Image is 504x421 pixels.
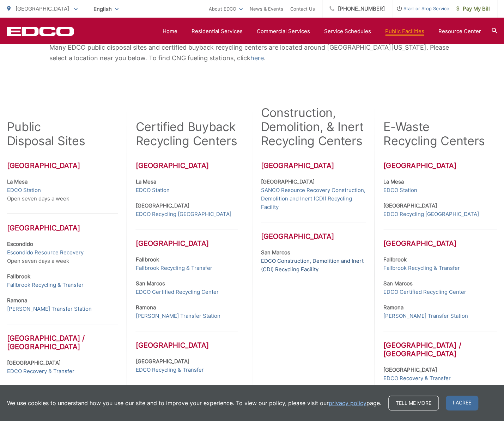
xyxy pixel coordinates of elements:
h3: [GEOGRAPHIC_DATA] [383,161,497,170]
a: Fallbrook Recycling & Transfer [383,264,460,272]
h3: [GEOGRAPHIC_DATA] [7,213,118,232]
a: [PERSON_NAME] Transfer Station [135,312,220,320]
a: [PERSON_NAME] Transfer Station [383,312,468,320]
strong: [GEOGRAPHIC_DATA] [383,202,437,209]
strong: La Mesa [135,178,156,185]
p: We use cookies to understand how you use our site and to improve your experience. To view our pol... [7,399,381,407]
a: privacy policy [329,399,366,407]
a: EDCO Certified Recycling Center [135,288,218,296]
h3: [GEOGRAPHIC_DATA] / [GEOGRAPHIC_DATA] [7,324,118,351]
strong: San Marcos [261,249,290,256]
h2: Construction, Demolition, & Inert Recycling Centers [261,106,365,148]
a: Contact Us [290,5,315,13]
h3: [GEOGRAPHIC_DATA] [135,331,238,349]
p: Open seven days a week [7,178,118,203]
a: [PERSON_NAME] Transfer Station [7,305,92,313]
strong: La Mesa [383,178,404,185]
a: About EDCO [209,5,243,13]
a: EDCO Station [7,186,41,194]
strong: [GEOGRAPHIC_DATA] [135,202,189,209]
a: EDCO Station [135,186,169,194]
h3: [GEOGRAPHIC_DATA] [7,161,118,170]
a: EDCO Recovery & Transfer [7,367,74,376]
a: Tell me more [388,396,439,410]
a: EDCO Recovery & Transfer [383,374,451,383]
a: EDCO Recycling & Transfer [135,366,204,374]
h3: [GEOGRAPHIC_DATA] [261,161,365,170]
strong: [GEOGRAPHIC_DATA] [135,358,189,365]
a: EDCO Certified Recycling Center [383,288,466,296]
a: Resource Center [438,27,481,36]
p: Open seven days a week [7,240,118,265]
a: EDCD logo. Return to the homepage. [7,26,74,36]
strong: San Marcos [135,280,165,287]
a: here [250,53,264,63]
span: Pay My Bill [456,5,490,13]
a: Fallbrook Recycling & Transfer [7,281,84,289]
h3: [GEOGRAPHIC_DATA] [383,229,497,248]
span: English [88,3,124,15]
a: EDCO Construction, Demolition and Inert (CDI) Recycling Facility [261,257,365,274]
strong: La Mesa [7,178,28,185]
a: Service Schedules [324,27,371,36]
span: I agree [446,396,478,410]
strong: Ramona [383,304,403,311]
a: Commercial Services [257,27,310,36]
strong: Fallbrook [383,256,407,263]
strong: [GEOGRAPHIC_DATA] [383,366,437,373]
a: Fallbrook Recycling & Transfer [135,264,212,272]
a: EDCO Recycling [GEOGRAPHIC_DATA] [383,210,479,218]
a: Public Facilities [385,27,424,36]
span: Many EDCO public disposal sites and certified buyback recycling centers are located around [GEOGR... [49,44,449,62]
strong: Fallbrook [7,273,30,280]
h2: E-Waste Recycling Centers [383,120,485,148]
strong: Ramona [7,297,27,304]
strong: Fallbrook [135,256,159,263]
h2: Public Disposal Sites [7,120,85,148]
a: Escondido Resource Recovery [7,248,84,257]
a: EDCO Recycling [GEOGRAPHIC_DATA] [135,210,231,218]
strong: [GEOGRAPHIC_DATA] [7,359,61,366]
strong: Escondido [7,241,33,247]
a: SANCO Resource Recovery Construction, Demolition and Inert (CDI) Recycling Facility [261,186,365,211]
a: Residential Services [192,27,243,36]
h3: [GEOGRAPHIC_DATA] / [GEOGRAPHIC_DATA] [383,331,497,358]
h3: [GEOGRAPHIC_DATA] [135,161,238,170]
strong: Ramona [135,304,156,311]
a: News & Events [250,5,283,13]
strong: [GEOGRAPHIC_DATA] [261,178,314,185]
h3: [GEOGRAPHIC_DATA] [135,229,238,248]
span: [GEOGRAPHIC_DATA] [16,5,69,12]
a: EDCO Station [383,186,417,194]
a: Home [163,27,177,36]
h3: [GEOGRAPHIC_DATA] [261,222,365,241]
strong: San Marcos [383,280,413,287]
h2: Certified Buyback Recycling Centers [135,120,238,148]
